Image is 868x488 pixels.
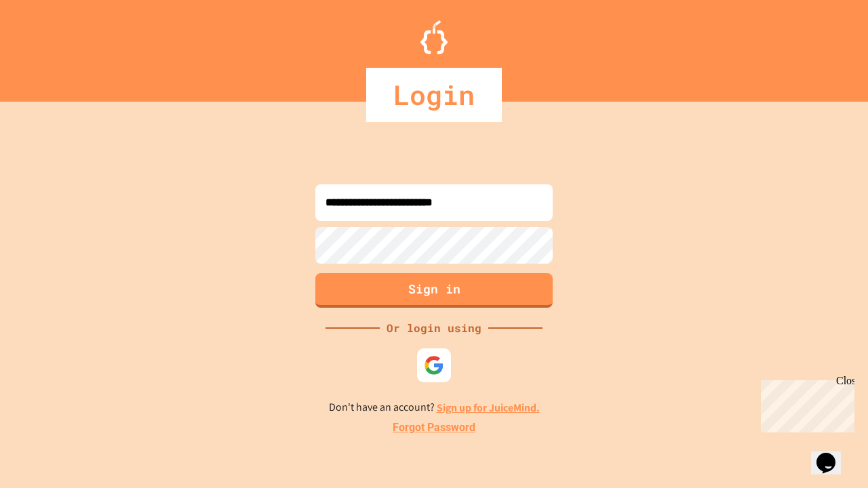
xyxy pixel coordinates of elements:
img: Logo.svg [420,20,448,54]
a: Forgot Password [393,420,475,436]
a: Sign up for JuiceMind. [437,401,540,415]
p: Don't have an account? [329,399,540,416]
div: Login [366,68,502,122]
iframe: chat widget [755,375,854,432]
button: Sign in [315,273,553,308]
img: google-icon.svg [424,355,444,375]
iframe: chat widget [811,434,854,474]
div: Chat with us now!Close [5,5,94,86]
div: Or login using [380,320,488,336]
